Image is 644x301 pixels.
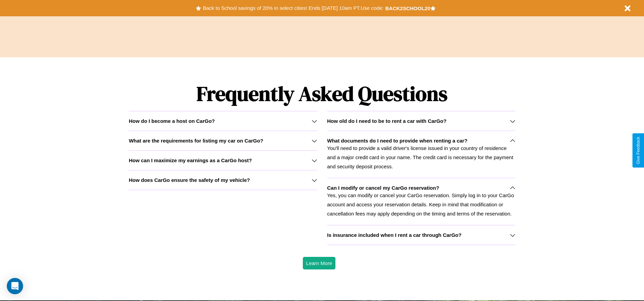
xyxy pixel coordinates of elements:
h3: How can I maximize my earnings as a CarGo host? [129,157,252,163]
button: Learn More [303,257,336,269]
button: Back to School savings of 20% in select cities! Ends [DATE] 10am PT.Use code: [201,3,385,13]
p: You'll need to provide a valid driver's license issued in your country of residence and a major c... [327,144,515,171]
p: Yes, you can modify or cancel your CarGo reservation. Simply log in to your CarGo account and acc... [327,191,515,218]
h1: Frequently Asked Questions [129,76,515,111]
h3: Can I modify or cancel my CarGo reservation? [327,185,439,191]
h3: How does CarGo ensure the safety of my vehicle? [129,177,250,183]
h3: Is insurance included when I rent a car through CarGo? [327,232,462,238]
h3: What documents do I need to provide when renting a car? [327,138,467,144]
h3: What are the requirements for listing my car on CarGo? [129,138,263,144]
h3: How do I become a host on CarGo? [129,118,215,124]
h3: How old do I need to be to rent a car with CarGo? [327,118,447,124]
b: BACK2SCHOOL20 [385,5,430,11]
div: Give Feedback [636,137,641,164]
div: Open Intercom Messenger [7,278,23,294]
